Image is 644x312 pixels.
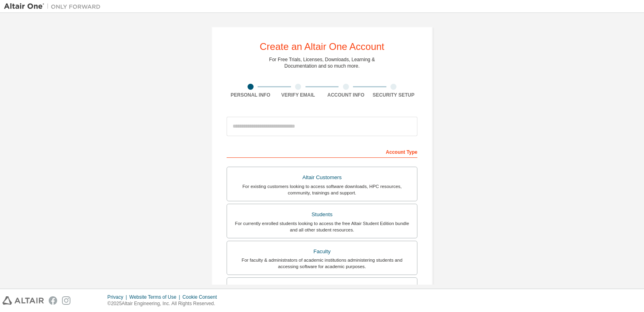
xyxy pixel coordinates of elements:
[129,294,182,300] div: Website Terms of Use
[370,92,418,98] div: Security Setup
[4,2,105,10] img: Altair One
[107,300,222,307] p: © 2025 Altair Engineering, Inc. All Rights Reserved.
[269,56,375,69] div: For Free Trials, Licenses, Downloads, Learning & Documentation and so much more.
[2,296,44,305] img: altair_logo.svg
[227,92,275,98] div: Personal Info
[232,283,412,294] div: Everyone else
[232,183,412,196] div: For existing customers looking to access software downloads, HPC resources, community, trainings ...
[275,92,322,98] div: Verify Email
[227,145,417,158] div: Account Type
[232,257,412,270] div: For faculty & administrators of academic institutions administering students and accessing softwa...
[260,42,384,52] div: Create an Altair One Account
[49,296,57,305] img: facebook.svg
[232,246,412,257] div: Faculty
[182,294,221,300] div: Cookie Consent
[232,172,412,183] div: Altair Customers
[322,92,370,98] div: Account Info
[107,294,129,300] div: Privacy
[232,209,412,220] div: Students
[62,296,70,305] img: instagram.svg
[232,220,412,233] div: For currently enrolled students looking to access the free Altair Student Edition bundle and all ...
